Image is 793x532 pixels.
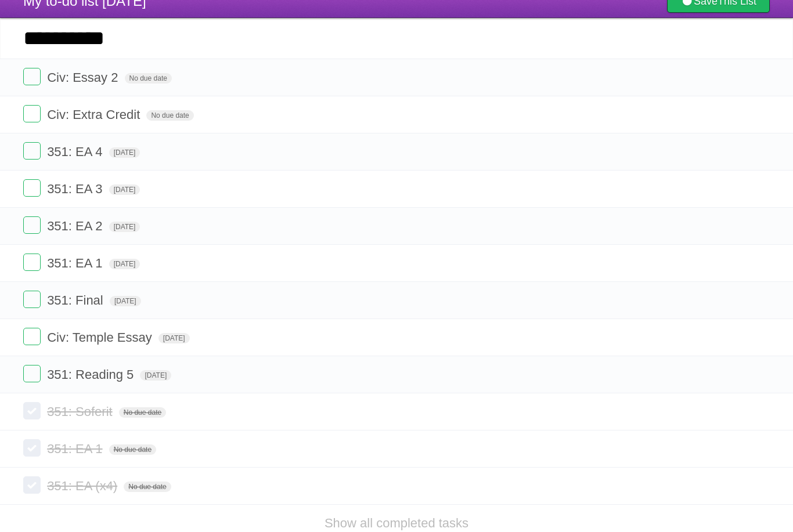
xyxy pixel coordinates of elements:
[23,365,41,382] label: Done
[47,367,136,382] span: 351: Reading 5
[47,404,116,419] span: 351: Soferit
[146,110,193,121] span: No due date
[23,142,41,160] label: Done
[47,70,121,85] span: Civ: Essay 2
[47,107,143,122] span: Civ: Extra Credit
[325,516,468,530] a: Show all completed tasks
[47,182,105,196] span: 351: EA 3
[47,330,155,345] span: Civ: Temple Essay
[23,254,41,271] label: Done
[109,184,140,195] span: [DATE]
[23,179,41,197] label: Done
[699,142,721,161] label: Star task
[124,482,171,492] span: No due date
[110,296,141,306] span: [DATE]
[23,105,41,122] label: Done
[47,479,120,493] span: 351: EA (x4)
[699,291,721,310] label: Star task
[699,328,721,347] label: Star task
[699,105,721,124] label: Star task
[699,216,721,236] label: Star task
[109,444,156,455] span: No due date
[158,333,190,343] span: [DATE]
[140,370,171,381] span: [DATE]
[47,256,105,270] span: 351: EA 1
[125,73,172,84] span: No due date
[23,402,41,419] label: Done
[699,179,721,198] label: Star task
[23,476,41,494] label: Done
[23,439,41,457] label: Done
[47,293,106,307] span: 351: Final
[47,144,105,159] span: 351: EA 4
[23,328,41,345] label: Done
[699,365,721,384] label: Star task
[47,441,105,456] span: 351: EA 1
[699,68,721,87] label: Star task
[23,216,41,234] label: Done
[699,254,721,273] label: Star task
[119,407,166,418] span: No due date
[47,219,105,233] span: 351: EA 2
[23,291,41,308] label: Done
[109,259,140,269] span: [DATE]
[23,68,41,85] label: Done
[109,222,140,232] span: [DATE]
[109,147,140,158] span: [DATE]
